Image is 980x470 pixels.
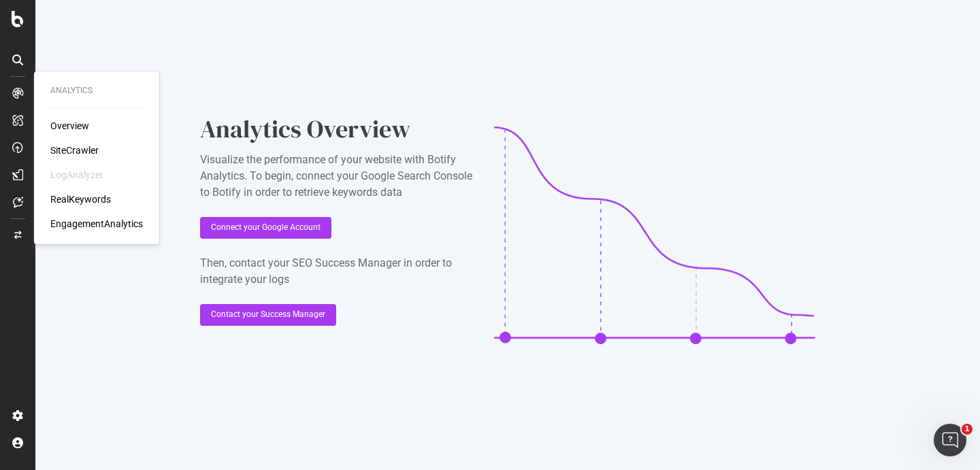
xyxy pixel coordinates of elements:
a: SiteCrawler [50,144,99,157]
a: Overview [50,119,89,133]
a: EngagementAnalytics [50,217,143,231]
a: RealKeywords [50,192,111,206]
iframe: Intercom live chat [934,424,966,456]
div: Visualize the performance of your website with Botify Analytics. To begin, connect your Google Se... [200,152,472,201]
button: Contact your Success Manager [200,304,336,326]
div: Connect your Google Account [211,222,321,233]
img: CaL_T18e.png [494,127,815,344]
div: Analytics Overview [200,112,472,146]
div: Contact your Success Manager [211,309,325,320]
div: LogAnalyzer [50,168,103,182]
span: 1 [962,424,973,435]
div: Analytics [50,85,143,97]
div: Then, contact your SEO Success Manager in order to integrate your logs [200,255,472,288]
button: Connect your Google Account [200,217,331,239]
